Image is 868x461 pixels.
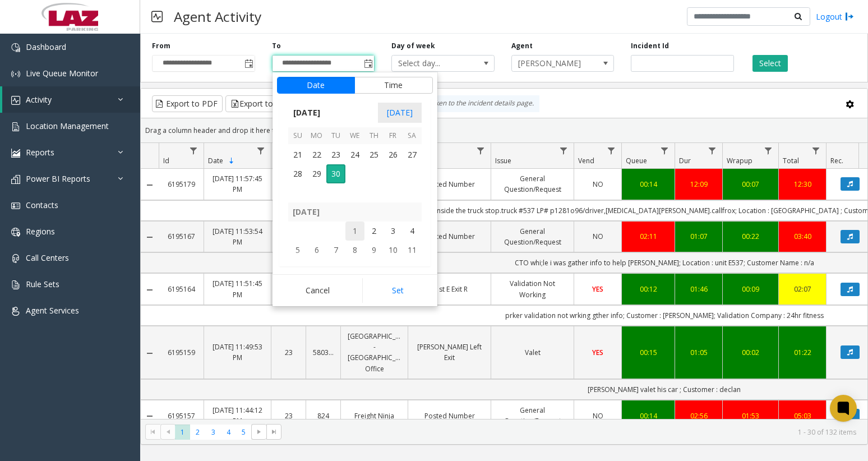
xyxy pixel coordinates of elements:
[307,164,326,183] td: Monday, September 29, 2025
[629,284,668,294] div: 00:12
[786,347,819,358] div: 01:22
[255,427,264,436] span: Go to the next page
[165,284,197,294] a: 6195164
[141,143,867,419] div: Data table
[657,143,672,158] a: Queue Filter Menu
[384,145,403,164] td: Friday, September 26, 2025
[326,145,345,164] td: Tuesday, September 23, 2025
[326,164,345,183] span: 30
[26,42,66,52] span: Dashboard
[141,349,159,358] a: Collapse Details
[830,156,843,165] span: Rec.
[511,41,533,51] label: Agent
[362,278,433,303] button: Set
[682,411,715,421] div: 02:56
[26,279,59,289] span: Rule Sets
[288,127,307,145] th: Su
[364,260,384,279] td: Thursday, October 16, 2025
[326,127,345,145] th: Tu
[498,278,567,299] a: Validation Not Working
[270,427,279,436] span: Go to the last page
[190,425,205,440] span: Page 2
[384,145,403,164] span: 26
[326,260,345,279] td: Tuesday, October 14, 2025
[152,95,223,112] button: Export to PDF
[151,3,163,30] img: pageIcon
[11,96,20,105] img: 'icon'
[326,145,345,164] span: 23
[682,179,715,190] a: 12:09
[168,3,267,30] h3: Agent Activity
[288,202,422,222] th: [DATE]
[730,231,772,242] a: 00:22
[141,285,159,294] a: Collapse Details
[362,56,374,71] span: Toggle popup
[403,222,422,241] td: Saturday, October 4, 2025
[629,179,668,190] div: 00:14
[364,222,384,241] span: 2
[278,411,299,421] a: 23
[498,405,567,426] a: General Question/Request
[403,145,422,164] td: Saturday, September 27, 2025
[307,260,326,279] span: 13
[364,222,384,241] td: Thursday, October 2, 2025
[581,347,615,358] a: YES
[364,241,384,260] span: 9
[415,179,484,190] a: Posted Number
[288,145,307,164] td: Sunday, September 21, 2025
[581,179,615,190] a: NO
[512,56,593,71] span: [PERSON_NAME]
[786,231,819,242] div: 03:40
[326,241,345,260] td: Tuesday, October 7, 2025
[288,427,856,437] kendo-pager-info: 1 - 30 of 132 items
[629,411,668,421] a: 00:14
[629,231,668,242] div: 02:11
[141,181,159,190] a: Collapse Details
[211,342,264,363] a: [DATE] 11:49:53 PM
[593,179,603,189] span: NO
[288,241,307,260] span: 5
[730,284,772,294] a: 00:09
[11,201,20,210] img: 'icon'
[236,425,251,440] span: Page 5
[556,143,571,158] a: Issue Filter Menu
[348,411,401,421] a: Freight Ninja
[225,95,299,112] button: Export to Excel
[11,228,20,237] img: 'icon'
[364,260,384,279] span: 16
[682,347,715,358] a: 01:05
[730,179,772,190] a: 00:07
[326,260,345,279] span: 14
[705,143,720,158] a: Dur Filter Menu
[307,145,326,164] td: Monday, September 22, 2025
[786,411,819,421] a: 05:03
[165,347,197,358] a: 6195159
[307,260,326,279] td: Monday, October 13, 2025
[26,200,58,210] span: Contacts
[604,143,619,158] a: Vend Filter Menu
[288,145,307,164] span: 21
[364,241,384,260] td: Thursday, October 9, 2025
[211,278,264,299] a: [DATE] 11:51:45 PM
[26,121,109,131] span: Location Management
[629,347,668,358] a: 00:15
[345,222,364,241] span: 1
[392,56,473,71] span: Select day...
[730,411,772,421] a: 01:53
[266,424,281,440] span: Go to the last page
[626,156,647,165] span: Queue
[345,145,364,164] span: 24
[682,284,715,294] a: 01:46
[403,127,422,145] th: Sa
[592,284,603,294] span: YES
[345,260,364,279] span: 15
[2,86,140,113] a: Activity
[786,179,819,190] a: 12:30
